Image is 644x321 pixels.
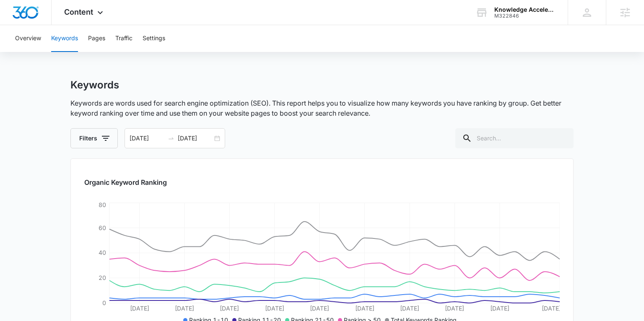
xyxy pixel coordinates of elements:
input: Search... [455,128,574,148]
button: Traffic [115,25,132,52]
button: Filters [70,128,118,148]
h2: Organic Keyword Ranking [84,177,560,187]
button: Keywords [51,25,78,52]
tspan: 80 [99,201,106,208]
div: account name [494,6,556,13]
span: swap-right [168,135,174,142]
span: Content [64,8,93,16]
tspan: [DATE] [355,305,374,312]
h1: Keywords [70,79,119,91]
tspan: [DATE] [130,305,149,312]
button: Pages [88,25,105,52]
span: to [168,135,174,142]
tspan: [DATE] [445,305,464,312]
tspan: 0 [102,299,106,306]
p: Keywords are words used for search engine optimization (SEO). This report helps you to visualize ... [70,98,574,118]
tspan: [DATE] [265,305,284,312]
div: account id [494,13,556,19]
input: End date [178,134,213,143]
tspan: [DATE] [400,305,419,312]
input: Start date [130,134,164,143]
button: Settings [143,25,165,52]
tspan: [DATE] [310,305,329,312]
tspan: 40 [99,249,106,256]
button: Overview [15,25,41,52]
tspan: [DATE] [220,305,239,312]
tspan: 20 [99,274,106,281]
tspan: [DATE] [490,305,509,312]
tspan: 60 [99,224,106,231]
tspan: [DATE] [542,305,561,312]
tspan: [DATE] [175,305,194,312]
